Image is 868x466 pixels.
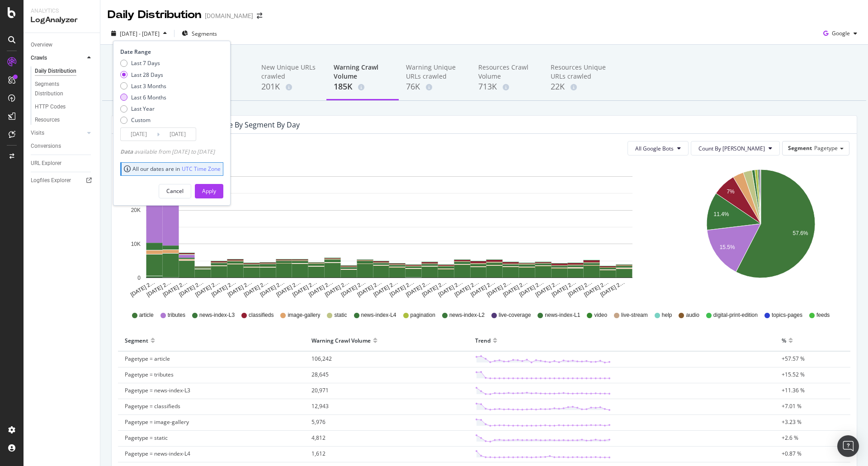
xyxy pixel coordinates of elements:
[120,105,166,113] div: Last Year
[698,145,765,152] span: Count By Day
[125,371,174,378] span: Pagetype = tributes
[35,102,66,112] div: HTTP Codes
[837,435,859,457] div: Open Intercom Messenger
[782,434,798,442] span: +2.6 %
[635,145,674,152] span: All Google Bots
[120,59,166,67] div: Last 7 Days
[782,333,786,348] div: %
[125,355,170,362] span: Pagetype = article
[31,141,61,151] div: Conversions
[166,187,184,195] div: Cancel
[131,116,151,124] div: Custom
[120,71,166,79] div: Last 28 Days
[131,71,163,79] div: Last 28 Days
[31,40,94,50] a: Overview
[192,30,217,38] span: Segments
[131,94,166,101] div: Last 6 Months
[178,26,221,41] button: Segments
[334,63,392,81] div: Warning Crawl Volume
[311,333,371,348] div: Warning Crawl Volume
[31,176,71,185] div: Logfiles Explorer
[125,434,168,442] span: Pagetype = static
[814,144,838,152] span: Pagetype
[820,26,861,41] button: Google
[499,311,531,319] span: live-coverage
[182,165,221,173] a: UTC Time Zone
[782,418,802,426] span: +3.23 %
[311,386,329,394] span: 20,971
[713,311,758,319] span: digital-print-edition
[31,159,94,168] a: URL Explorer
[159,184,191,198] button: Cancel
[782,450,802,457] span: +0.87 %
[627,141,689,155] button: All Google Bots
[288,311,320,319] span: image-gallery
[334,311,347,319] span: static
[120,82,166,90] div: Last 3 Months
[788,144,812,152] span: Segment
[311,371,329,378] span: 28,645
[832,29,850,37] span: Google
[120,48,221,56] div: Date Range
[120,30,160,38] span: [DATE] - [DATE]
[311,450,325,457] span: 1,612
[311,402,329,410] span: 12,943
[35,80,85,99] div: Segments Distribution
[249,311,274,319] span: classifieds
[120,148,215,155] div: available from [DATE] to [DATE]
[31,7,93,15] div: Analytics
[361,311,396,319] span: news-index-L4
[131,207,141,214] text: 20K
[35,66,76,76] div: Daily Distribution
[720,244,735,250] text: 15.5%
[31,128,85,138] a: Visits
[120,94,166,101] div: Last 6 Months
[35,102,94,112] a: HTTP Codes
[782,355,805,362] span: +57.57 %
[478,63,536,81] div: Resources Crawl Volume
[261,81,319,93] div: 201K
[120,148,134,155] span: Data
[131,82,166,90] div: Last 3 Months
[662,311,672,319] span: help
[311,418,325,426] span: 5,976
[125,333,148,348] div: Segment
[137,275,141,281] text: 0
[406,81,464,93] div: 76K
[714,211,729,217] text: 11.4%
[125,450,190,457] span: Pagetype = news-index-L4
[551,81,609,93] div: 22K
[119,163,660,298] svg: A chart.
[125,386,190,394] span: Pagetype = news-index-L3
[35,80,94,99] a: Segments Distribution
[410,311,435,319] span: pagination
[131,241,141,247] text: 10K
[199,311,235,319] span: news-index-L3
[108,7,201,23] div: Daily Distribution
[31,128,44,138] div: Visits
[782,386,805,394] span: +11.36 %
[35,115,60,125] div: Resources
[31,53,85,63] a: Crawls
[816,311,830,319] span: feeds
[793,231,808,237] text: 57.6%
[475,333,491,348] div: Trend
[594,311,607,319] span: video
[35,66,94,76] a: Daily Distribution
[31,141,94,151] a: Conversions
[124,165,221,173] div: All our dates are in
[125,418,189,426] span: Pagetype = image-gallery
[139,311,154,319] span: article
[31,40,52,50] div: Overview
[120,116,166,124] div: Custom
[125,402,180,410] span: Pagetype = classifieds
[31,53,47,63] div: Crawls
[726,188,735,195] text: 7%
[31,159,61,168] div: URL Explorer
[160,128,196,141] input: End Date
[478,81,536,93] div: 713K
[686,311,699,319] span: audio
[334,81,392,93] div: 185K
[131,59,160,67] div: Last 7 Days
[31,176,94,185] a: Logfiles Explorer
